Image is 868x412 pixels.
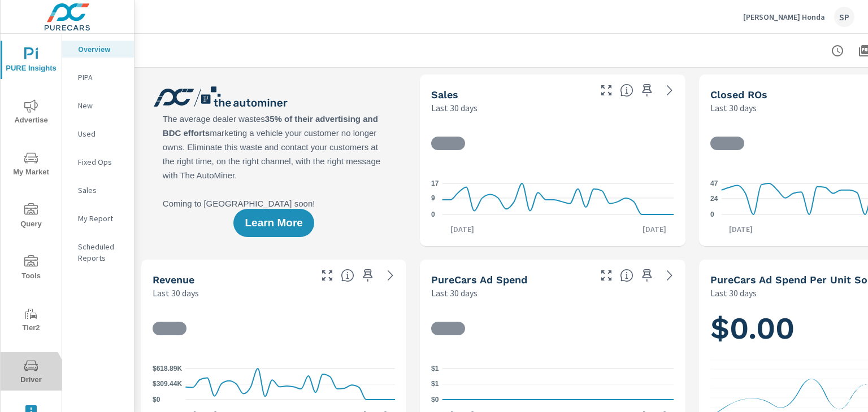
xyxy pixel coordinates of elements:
text: 0 [431,211,435,218]
h5: Revenue [153,274,194,286]
p: Scheduled Reports [78,241,125,264]
span: Advertise [4,99,58,127]
text: $309.44K [153,380,182,388]
span: Query [4,203,58,231]
p: Fixed Ops [78,156,125,168]
text: $1 [431,380,439,388]
p: [DATE] [442,223,482,235]
h5: Closed ROs [710,89,767,100]
div: New [62,97,134,114]
div: Scheduled Reports [62,238,134,266]
text: $618.89K [153,365,182,372]
text: 9 [431,194,435,202]
text: $0 [431,396,439,404]
text: 0 [710,211,714,218]
span: Learn More [245,218,302,228]
span: Save this to your personalized report [359,266,377,284]
p: My Report [78,213,125,224]
p: Sales [78,185,125,196]
p: Used [78,128,125,139]
text: 47 [710,179,718,187]
button: Make Fullscreen [318,266,336,284]
a: See more details in report [381,266,400,284]
a: See more details in report [661,81,679,99]
p: Last 30 days [710,286,757,300]
p: Overview [78,43,125,55]
text: $1 [431,365,439,372]
div: SP [834,7,854,27]
p: [DATE] [635,223,674,235]
span: Number of vehicles sold by the dealership over the selected date range. [Source: This data is sou... [620,84,633,97]
p: Last 30 days [710,101,757,115]
h5: Sales [431,89,458,100]
h5: PureCars Ad Spend [431,274,527,286]
span: Tier2 [4,307,58,335]
span: My Market [4,151,58,179]
a: See more details in report [661,266,679,284]
span: Save this to your personalized report [638,266,656,284]
p: New [78,100,125,111]
div: PIPA [62,69,134,86]
button: Make Fullscreen [597,266,615,284]
p: [PERSON_NAME] Honda [743,12,825,22]
text: $0 [153,396,160,404]
span: Save this to your personalized report [638,81,656,99]
span: Tools [4,255,58,283]
p: PIPA [78,72,125,83]
p: Last 30 days [431,286,478,300]
text: 17 [431,179,439,187]
div: Used [62,125,134,142]
button: Learn More [233,209,314,237]
span: Total cost of media for all PureCars channels for the selected dealership group over the selected... [620,269,633,282]
div: My Report [62,210,134,227]
text: 24 [710,195,718,203]
div: Fixed Ops [62,154,134,170]
div: Overview [62,41,134,58]
span: Driver [4,359,58,387]
p: Last 30 days [431,101,478,115]
span: PURE Insights [4,47,58,75]
button: Make Fullscreen [597,81,615,99]
div: Sales [62,182,134,199]
p: Last 30 days [153,286,199,300]
p: [DATE] [721,223,761,235]
span: Total sales revenue over the selected date range. [Source: This data is sourced from the dealer’s... [341,269,354,282]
